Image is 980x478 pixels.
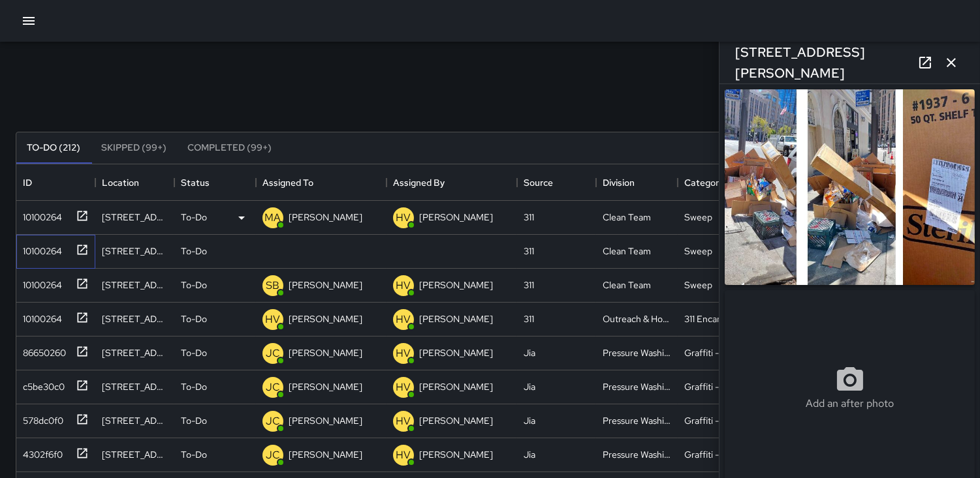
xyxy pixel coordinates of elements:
div: Assigned To [256,164,387,201]
p: HV [396,210,411,226]
p: [PERSON_NAME] [419,448,493,461]
div: Category [684,164,723,201]
div: 130 8th Street [102,278,168,291]
div: Graffiti - Public [684,346,746,359]
div: c5be30c0 [18,375,65,393]
div: 517 Natoma Street [102,448,168,461]
div: 454 Natoma Street [102,346,168,359]
p: [PERSON_NAME] [419,414,493,427]
p: [PERSON_NAME] [419,346,493,359]
p: HV [396,278,411,293]
div: Outreach & Hospitality [603,312,671,325]
div: 10100264 [18,205,62,224]
div: Source [524,164,553,201]
div: Source [517,164,596,201]
p: [PERSON_NAME] [419,211,493,224]
div: Sweep [684,278,712,291]
p: To-Do [181,448,207,461]
div: Pressure Washing [603,380,671,393]
p: [PERSON_NAME] [289,211,362,224]
p: [PERSON_NAME] [289,414,362,427]
div: Graffiti - Public [684,448,746,461]
div: Jia [524,346,535,359]
p: To-Do [181,312,207,325]
p: To-Do [181,211,207,224]
p: To-Do [181,380,207,393]
p: To-Do [181,245,207,258]
div: Location [102,164,139,201]
p: [PERSON_NAME] [289,312,362,325]
div: 86650260 [18,341,66,359]
p: To-Do [181,414,207,427]
div: 4302f6f0 [18,443,63,461]
p: HV [396,447,411,463]
button: To-Do (212) [16,132,91,164]
div: ID [16,164,95,201]
div: 311 [524,211,534,224]
div: 64a Harriet Street [102,312,168,325]
p: [PERSON_NAME] [419,312,493,325]
p: SB [266,278,280,293]
p: [PERSON_NAME] [289,448,362,461]
div: Assigned By [393,164,445,201]
button: Completed (99+) [177,132,282,164]
div: ID [23,164,32,201]
div: Clean Team [603,278,651,291]
p: [PERSON_NAME] [419,278,493,291]
p: HV [396,380,411,395]
p: [PERSON_NAME] [289,346,362,359]
div: Pressure Washing [603,346,671,359]
p: [PERSON_NAME] [419,380,493,393]
div: Graffiti - Public [684,380,746,393]
div: 311 Encampments [684,312,753,325]
div: Pressure Washing [603,414,671,427]
div: Clean Team [603,211,651,224]
div: Sweep [684,245,712,258]
div: 14 Larkin Street [102,245,168,258]
div: Assigned To [262,164,313,201]
div: 311 [524,312,534,325]
p: JC [266,380,280,395]
div: 311 [524,245,534,258]
div: Sweep [684,211,712,224]
p: HV [396,346,411,361]
p: [PERSON_NAME] [289,278,362,291]
div: Division [603,164,635,201]
div: Jia [524,414,535,427]
div: Pressure Washing [603,448,671,461]
p: HV [266,312,281,327]
p: JC [266,447,280,463]
p: [PERSON_NAME] [289,380,362,393]
div: Status [181,164,210,201]
div: Jia [524,448,535,461]
div: 479 Natoma Street [102,380,168,393]
p: HV [396,312,411,327]
div: 10100264 [18,239,62,258]
div: Assigned By [387,164,517,201]
button: Skipped (99+) [91,132,177,164]
p: To-Do [181,346,207,359]
div: 991 Market Street [102,211,168,224]
div: Status [174,164,256,201]
div: Location [95,164,174,201]
div: Division [596,164,678,201]
div: 10100264 [18,307,62,325]
p: JC [266,346,280,361]
div: 10100264 [18,273,62,291]
div: 578dc0f0 [18,409,63,427]
div: 508 Natoma Street [102,414,168,427]
p: JC [266,413,280,429]
div: Jia [524,380,535,393]
div: Graffiti - Public [684,414,746,427]
p: To-Do [181,278,207,291]
div: 311 [524,278,534,291]
p: MA [265,210,281,226]
p: HV [396,413,411,429]
div: Clean Team [603,245,651,258]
